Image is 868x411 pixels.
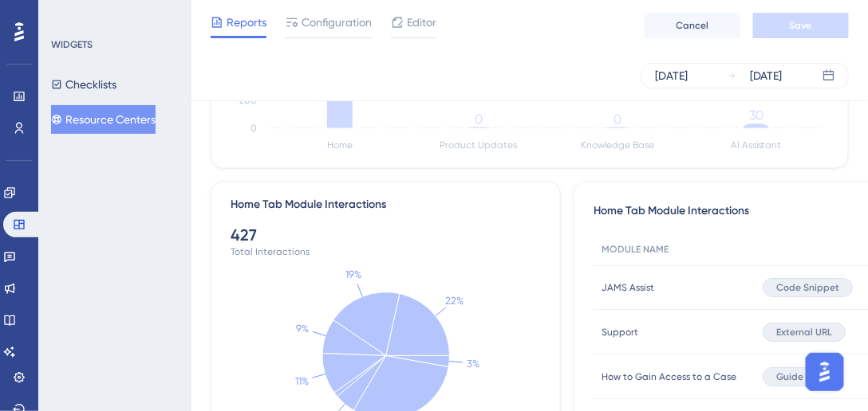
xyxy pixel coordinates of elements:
[239,96,257,107] tspan: 200
[750,66,783,85] div: [DATE]
[227,13,266,32] span: Reports
[602,281,654,294] span: JAMS Assist
[645,13,740,38] button: Cancel
[602,326,638,339] span: Support
[614,112,621,127] tspan: 0
[407,13,436,32] span: Editor
[302,13,372,32] span: Configuration
[296,323,309,335] text: 9%
[602,243,669,256] span: MODULE NAME
[776,326,832,339] span: External URL
[677,19,709,32] span: Cancel
[51,38,93,51] div: WIDGETS
[440,140,518,151] tspan: Product Updates
[468,358,480,370] text: 3%
[295,375,309,387] text: 11%
[801,348,849,396] iframe: UserGuiding AI Assistant Launcher
[251,123,257,134] tspan: 0
[581,140,654,151] tspan: Knowledge Base
[790,19,812,32] span: Save
[445,296,464,307] text: 22%
[602,370,736,383] span: How to Gain Access to a Case
[731,140,782,151] tspan: AI Assistant
[776,370,803,383] span: Guide
[231,224,541,246] div: 427
[594,202,749,221] span: Home Tab Module Interactions
[327,140,353,151] tspan: Home
[231,195,386,214] div: Home Tab Module Interactions
[51,70,116,99] button: Checklists
[655,66,688,85] div: [DATE]
[51,105,156,134] button: Resource Centers
[749,108,763,123] tspan: 30
[776,281,839,294] span: Code Snippet
[475,112,483,127] tspan: 0
[753,13,849,38] button: Save
[345,268,361,280] text: 19%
